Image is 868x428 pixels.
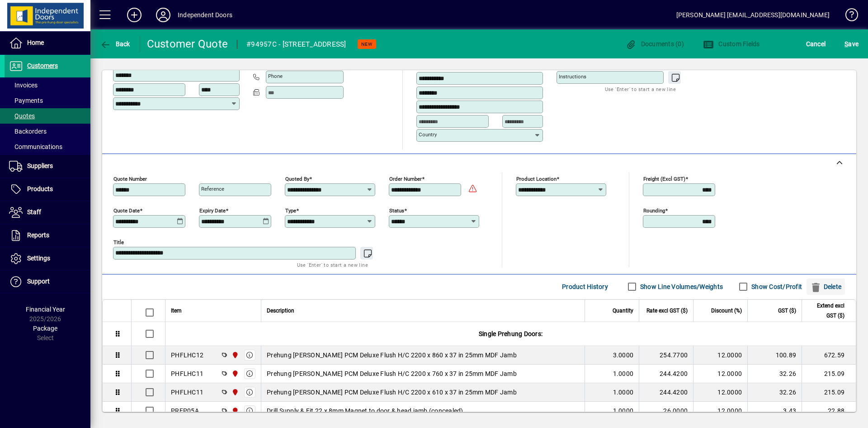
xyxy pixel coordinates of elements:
[27,62,58,69] span: Customers
[5,201,90,224] a: Staff
[229,350,240,360] span: Christchurch
[171,351,203,360] div: PHFLHC12
[643,175,685,182] mat-label: Freight (excl GST)
[246,37,346,52] div: #94957C - [STREET_ADDRESS]
[807,279,845,295] button: Delete
[625,40,684,48] span: Documents (0)
[839,2,857,31] a: Knowledge Base
[562,279,608,294] span: Product History
[171,406,199,415] div: PREP05A
[747,383,802,402] td: 32.26
[285,207,296,213] mat-label: Type
[645,351,688,360] div: 254.7700
[750,282,802,291] label: Show Cost/Profit
[5,32,90,54] a: Home
[27,185,53,192] span: Products
[778,306,796,316] span: GST ($)
[747,365,802,383] td: 32.26
[5,155,90,178] a: Suppliers
[693,383,747,402] td: 12.0000
[802,365,856,383] td: 215.09
[297,260,368,270] mat-hint: Use 'Enter' to start a new line
[229,369,240,379] span: Christchurch
[98,36,132,52] button: Back
[113,207,140,213] mat-label: Quote date
[747,402,802,420] td: 3.43
[5,139,90,154] a: Communications
[802,383,856,402] td: 215.09
[268,73,283,79] mat-label: Phone
[5,178,90,201] a: Products
[9,128,47,135] span: Backorders
[844,37,859,51] span: ave
[9,82,38,89] span: Invoices
[802,402,856,420] td: 22.88
[120,7,149,23] button: Add
[613,369,634,378] span: 1.0000
[229,406,240,416] span: Christchurch
[5,224,90,247] a: Reports
[676,8,830,22] div: [PERSON_NAME] [EMAIL_ADDRESS][DOMAIN_NAME]
[842,36,861,52] button: Save
[285,175,309,182] mat-label: Quoted by
[419,131,437,138] mat-label: Country
[27,278,50,285] span: Support
[646,306,688,316] span: Rate excl GST ($)
[804,36,828,52] button: Cancel
[149,7,178,23] button: Profile
[623,36,686,52] button: Documents (0)
[113,175,147,182] mat-label: Quote number
[267,306,294,316] span: Description
[171,369,203,378] div: PHFLHC11
[703,40,760,48] span: Custom Fields
[605,84,676,94] mat-hint: Use 'Enter' to start a new line
[802,346,856,365] td: 672.59
[5,108,90,124] a: Quotes
[171,388,203,397] div: PHFLHC11
[844,40,848,48] span: S
[613,351,634,360] span: 3.0000
[531,57,545,71] button: Choose address
[27,255,50,262] span: Settings
[267,406,463,415] span: Drill Supply & Fit 22 x 8mm Magnet to door & head jamb (concealed)
[645,388,688,397] div: 244.4200
[516,56,531,71] a: View on map
[27,162,53,169] span: Suppliers
[807,279,849,295] app-page-header-button: Delete selection
[613,306,633,316] span: Quantity
[90,36,140,52] app-page-header-button: Back
[27,208,41,216] span: Staff
[9,112,35,120] span: Quotes
[701,36,762,52] button: Custom Fields
[267,351,517,360] span: Prehung [PERSON_NAME] PCM Deluxe Flush H/C 2200 x 860 x 37 in 25mm MDF Jamb
[5,93,90,108] a: Payments
[389,175,422,182] mat-label: Order number
[9,143,62,150] span: Communications
[361,41,373,47] span: NEW
[645,406,688,415] div: 26.0000
[638,282,723,291] label: Show Line Volumes/Weights
[806,37,826,51] span: Cancel
[26,306,65,313] span: Financial Year
[201,186,224,192] mat-label: Reference
[165,322,856,346] div: Single Prehung Doors:
[100,40,130,48] span: Back
[27,231,49,239] span: Reports
[5,77,90,93] a: Invoices
[558,279,612,295] button: Product History
[113,239,124,245] mat-label: Title
[229,387,240,397] span: Christchurch
[693,402,747,420] td: 12.0000
[693,346,747,365] td: 12.0000
[33,325,57,332] span: Package
[613,406,634,415] span: 1.0000
[810,279,841,294] span: Delete
[147,37,228,51] div: Customer Quote
[516,175,557,182] mat-label: Product location
[5,270,90,293] a: Support
[27,39,44,46] span: Home
[613,388,634,397] span: 1.0000
[9,97,43,104] span: Payments
[747,346,802,365] td: 100.89
[178,8,232,22] div: Independent Doors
